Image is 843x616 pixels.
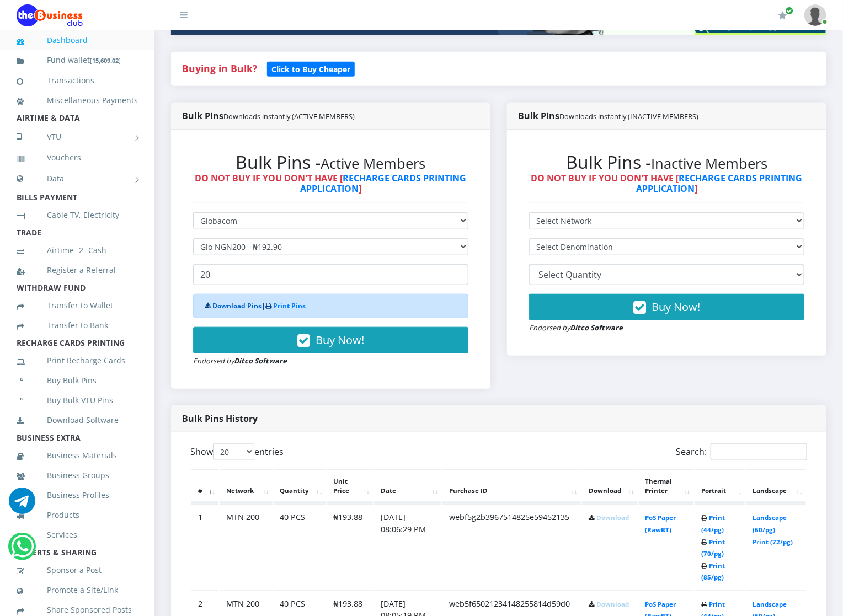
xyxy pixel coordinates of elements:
small: Inactive Members [651,154,767,173]
a: Chat for support [9,496,35,514]
a: Vouchers [17,145,138,170]
a: Cable TV, Electricity [17,202,138,228]
a: Transactions [17,68,138,93]
td: ₦193.88 [327,504,373,590]
span: Buy Now! [652,299,700,314]
select: Showentries [213,443,254,460]
a: RECHARGE CARDS PRINTING APPLICATION [636,172,803,195]
a: Download Pins [212,301,262,310]
a: Transfer to Wallet [17,293,138,318]
th: Thermal Printer: activate to sort column ascending [639,469,693,503]
td: 1 [191,504,218,590]
button: Buy Now! [193,327,468,353]
small: Endorsed by [529,323,623,333]
a: Click to Buy Cheaper [267,62,355,75]
span: Renew/Upgrade Subscription [785,7,793,15]
a: Dashboard [17,28,138,53]
th: Landscape: activate to sort column ascending [746,469,806,503]
img: Logo [17,4,83,26]
a: Data [17,165,138,192]
td: webf5g2b3967514825e59452135 [442,504,581,590]
a: Landscape (60/pg) [753,513,787,534]
a: Download Software [17,408,138,433]
strong: Ditco Software [570,323,623,333]
a: VTU [17,123,138,151]
a: Buy Bulk VTU Pins [17,388,138,413]
h2: Bulk Pins - [193,152,468,173]
strong: Ditco Software [234,356,287,366]
th: Download: activate to sort column ascending [582,469,638,503]
span: Buy Now! [316,333,364,347]
label: Search: [676,443,807,460]
a: Services [17,522,138,548]
a: Print Pins [273,301,306,310]
th: Network: activate to sort column ascending [220,469,273,503]
td: [DATE] 08:06:29 PM [374,504,441,590]
a: Products [17,502,138,528]
a: Register a Referral [17,258,138,283]
a: Airtime -2- Cash [17,238,138,263]
a: Fund wallet[15,609.02] [17,47,138,73]
button: Buy Now! [529,294,804,320]
strong: DO NOT BUY IF YOU DON'T HAVE [ ] [531,172,803,195]
a: Promote a Site/Link [17,577,138,603]
small: Downloads instantly (ACTIVE MEMBERS) [223,111,355,121]
strong: DO NOT BUY IF YOU DON'T HAVE [ ] [195,172,467,195]
a: PoS Paper (RawBT) [645,513,676,534]
small: Downloads instantly (INACTIVE MEMBERS) [559,111,698,121]
td: MTN 200 [220,504,273,590]
th: Unit Price: activate to sort column ascending [327,469,373,503]
a: Transfer to Bank [17,313,138,338]
strong: Bulk Pins [518,110,698,122]
td: 40 PCS [274,504,326,590]
a: Business Profiles [17,483,138,508]
a: Chat for support [11,542,34,560]
a: Print Recharge Cards [17,348,138,373]
a: RECHARGE CARDS PRINTING APPLICATION [300,172,467,195]
th: Quantity: activate to sort column ascending [274,469,326,503]
label: Show entries [190,443,284,460]
i: Renew/Upgrade Subscription [778,11,787,20]
small: [ ] [90,56,121,65]
a: Print (70/pg) [701,538,725,558]
strong: Bulk Pins History [182,413,258,425]
b: 15,609.02 [92,56,119,65]
a: Sponsor a Post [17,558,138,583]
b: Click to Buy Cheaper [271,64,350,74]
a: Print (72/pg) [753,538,793,546]
small: Active Members [321,154,426,173]
a: Print (85/pg) [701,561,725,582]
th: Portrait: activate to sort column ascending [695,469,745,503]
th: #: activate to sort column descending [191,469,218,503]
th: Date: activate to sort column ascending [374,469,441,503]
small: Endorsed by [193,356,287,366]
a: Download [596,600,629,608]
strong: Buying in Bulk? [182,62,257,75]
a: Business Groups [17,463,138,488]
a: Print (44/pg) [701,513,725,534]
img: User [804,4,826,26]
a: Download [596,513,629,522]
input: Search: [711,443,807,460]
strong: Bulk Pins [182,110,355,122]
a: Miscellaneous Payments [17,88,138,113]
th: Purchase ID: activate to sort column ascending [442,469,581,503]
input: Enter Quantity [193,264,468,285]
h2: Bulk Pins - [529,152,804,173]
a: Business Materials [17,443,138,468]
a: Buy Bulk Pins [17,368,138,393]
strong: | [205,301,306,310]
